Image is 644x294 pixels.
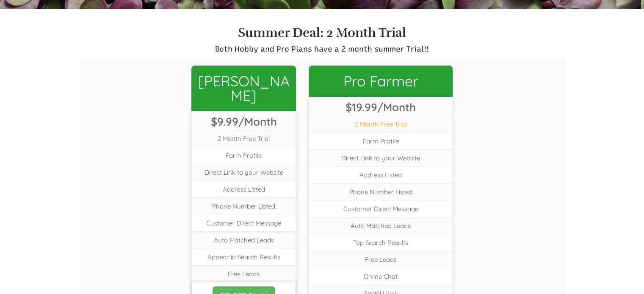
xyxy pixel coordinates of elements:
[309,149,452,166] span: Direct Link to your Website
[192,248,296,265] span: Appear in Search Results
[309,251,452,268] span: Free Leads
[309,200,452,217] span: Customer Direct Message
[192,231,296,248] span: Auto Matched Leads
[309,115,452,132] span: 2 Month Free Trial
[192,214,296,231] span: Customer Direct Message
[309,268,452,285] span: Online Chat
[192,164,296,181] span: Direct Link to your Website
[309,66,452,97] a: Pro Farmer
[215,44,429,54] span: Both Hobby and Pro Plans have a 2 month summer Trial!!
[191,66,296,111] span: [PERSON_NAME]
[192,147,296,164] span: Farm Profile
[309,217,452,234] span: Auto Matched Leads
[192,130,296,147] span: 2 Month Free Trial
[309,234,452,251] span: Top Search Results
[192,198,296,214] span: Phone Number Listed
[309,97,452,115] span: $19.99/Month
[238,25,406,41] strong: Summer Deal: 2 Month Trial
[309,132,452,149] span: Farm Profile
[309,183,452,200] span: Phone Number Listed
[309,166,452,183] span: Address Listed
[192,181,296,198] span: Address Listed
[192,265,296,282] span: Free Leads
[192,111,296,130] span: $9.99/Month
